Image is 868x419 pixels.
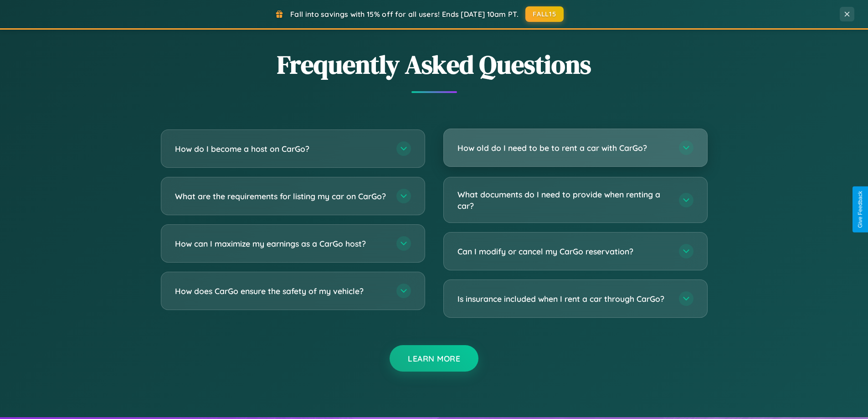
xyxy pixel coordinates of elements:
h3: How old do I need to be to rent a car with CarGo? [457,142,670,154]
button: Learn More [390,345,478,372]
h2: Frequently Asked Questions [161,47,708,82]
h3: Can I modify or cancel my CarGo reservation? [457,246,670,257]
div: Give Feedback [857,191,863,228]
h3: What are the requirements for listing my car on CarGo? [175,191,387,202]
h3: What documents do I need to provide when renting a car? [457,189,670,211]
h3: How can I maximize my earnings as a CarGo host? [175,238,387,249]
span: Fall into savings with 15% off for all users! Ends [DATE] 10am PT. [290,10,519,19]
h3: How does CarGo ensure the safety of my vehicle? [175,285,387,297]
h3: How do I become a host on CarGo? [175,143,387,155]
h3: Is insurance included when I rent a car through CarGo? [457,293,670,305]
button: FALL15 [525,6,564,22]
